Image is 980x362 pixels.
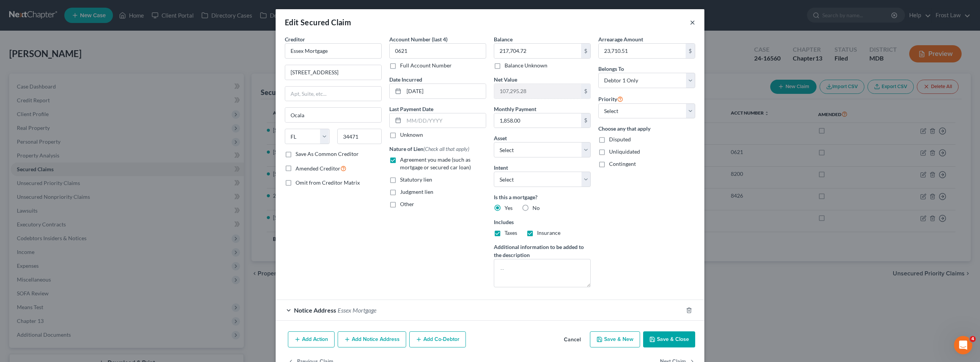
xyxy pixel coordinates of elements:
[285,17,351,28] div: Edit Secured Claim
[400,188,433,195] span: Judgment lien
[494,75,517,84] label: Net Value
[537,229,560,236] span: Insurance
[643,331,695,347] button: Save & Close
[598,66,624,72] span: Belongs To
[400,201,414,207] span: Other
[494,44,581,58] input: 0.00
[505,229,517,236] span: Taxes
[337,129,382,144] input: Enter zip...
[505,205,513,211] span: Yes
[494,135,507,141] span: Asset
[609,136,631,143] span: Disputed
[954,336,972,354] iframe: Intercom live chat
[338,331,406,347] button: Add Notice Address
[296,150,359,158] label: Save As Common Creditor
[494,218,591,226] label: Includes
[686,44,695,58] div: $
[558,332,587,347] button: Cancel
[581,113,590,128] div: $
[404,113,486,128] input: MM/DD/YYYY
[389,35,448,43] label: Account Number (last 4)
[590,331,640,347] button: Save & New
[285,36,305,43] span: Creditor
[400,156,471,170] span: Agreement you made (such as mortgage or secured car loan)
[494,105,536,113] label: Monthly Payment
[609,148,640,155] span: Unliquidated
[409,331,466,347] button: Add Co-Debtor
[494,164,508,172] label: Intent
[294,306,336,314] span: Notice Address
[389,105,433,113] label: Last Payment Date
[505,62,547,69] label: Balance Unknown
[494,35,513,43] label: Balance
[288,331,335,347] button: Add Action
[494,243,591,259] label: Additional information to be added to the description
[404,84,486,98] input: MM/DD/YYYY
[296,165,340,172] span: Amended Creditor
[389,43,486,59] input: XXXX
[598,94,623,103] label: Priority
[400,131,423,139] label: Unknown
[599,44,686,58] input: 0.00
[494,84,581,98] input: 0.00
[494,113,581,128] input: 0.00
[400,62,452,69] label: Full Account Number
[285,43,382,59] input: Search creditor by name...
[285,65,381,80] input: Enter address...
[285,87,381,101] input: Apt, Suite, etc...
[389,75,422,84] label: Date Incurred
[338,306,376,314] span: Essex Mortgage
[581,84,590,98] div: $
[296,179,360,186] span: Omit from Creditor Matrix
[389,145,469,153] label: Nature of Lien
[400,176,432,183] span: Statutory lien
[598,35,643,43] label: Arrearage Amount
[532,205,540,211] span: No
[690,18,695,27] button: ×
[494,193,591,201] label: Is this a mortgage?
[598,124,695,133] label: Choose any that apply
[609,161,636,167] span: Contingent
[970,336,976,342] span: 4
[285,108,381,122] input: Enter city...
[581,44,590,58] div: $
[423,146,469,152] span: (Check all that apply)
